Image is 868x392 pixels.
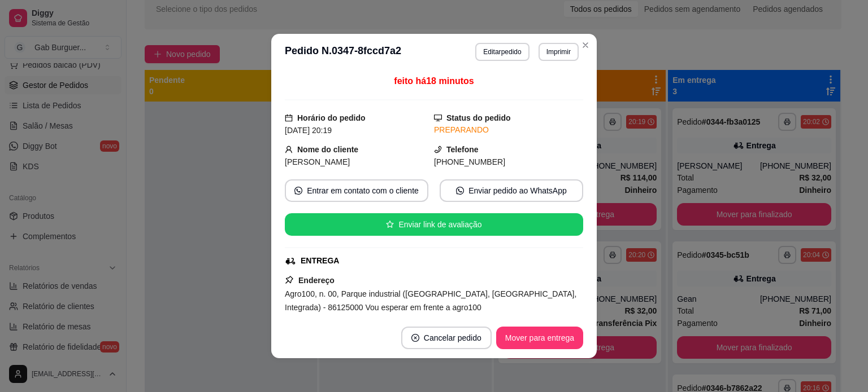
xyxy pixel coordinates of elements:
[576,36,594,54] button: Close
[285,157,350,166] span: [PERSON_NAME]
[456,187,464,195] span: whats-app
[411,334,419,342] span: close-circle
[434,146,442,153] span: phone
[285,146,293,153] span: user
[285,213,583,236] button: starEnviar link de avaliação
[446,145,479,154] strong: Telefone
[496,327,583,349] button: Mover para entrega
[298,276,335,285] strong: Endereço
[285,43,401,61] h3: Pedido N. 0347-8fccd7a2
[394,76,474,86] span: feito há 18 minutos
[539,43,579,61] button: Imprimir
[294,187,302,195] span: whats-app
[401,327,492,349] button: close-circleCancelar pedido
[285,179,428,202] button: whats-appEntrar em contato com o cliente
[434,114,442,122] span: desktop
[434,157,505,166] span: [PHONE_NUMBER]
[285,114,293,122] span: calendar
[446,113,511,122] strong: Status do pedido
[297,145,358,154] strong: Nome do cliente
[386,221,394,228] span: star
[475,43,529,61] button: Editarpedido
[285,289,576,312] span: Agro100, n. 00, Parque industrial ([GEOGRAPHIC_DATA], [GEOGRAPHIC_DATA], Integrada) - 86125000 Vo...
[285,126,332,135] span: [DATE] 20:19
[440,179,583,202] button: whats-appEnviar pedido ao WhatsApp
[434,124,583,136] div: PREPARANDO
[301,255,339,267] div: ENTREGA
[297,113,366,122] strong: Horário do pedido
[285,275,294,284] span: pushpin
